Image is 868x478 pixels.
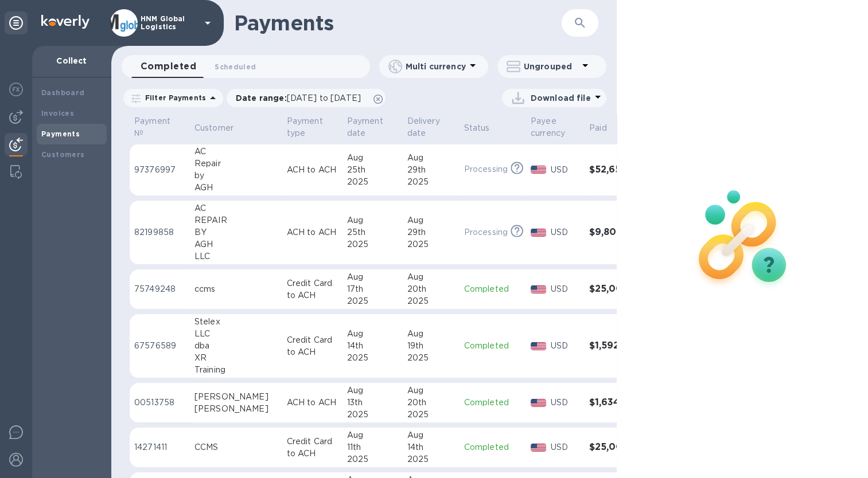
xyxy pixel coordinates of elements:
div: 20th [407,283,455,295]
img: Foreign exchange [9,83,23,96]
p: Payment type [287,115,323,139]
p: Payment date [347,115,383,139]
p: Multi currency [406,61,466,72]
p: Payee currency [531,115,565,139]
div: 2025 [347,453,398,465]
p: USD [551,283,580,295]
p: Completed [464,441,521,453]
span: Status [464,122,505,134]
div: AGH [194,238,278,250]
div: 2025 [407,238,455,250]
div: XR [194,352,278,364]
p: Ungrouped [524,61,578,72]
p: Download file [531,92,591,104]
b: Invoices [41,109,74,117]
p: Collect [41,55,102,66]
div: Aug [347,429,398,441]
div: Repair [194,158,278,170]
h1: Payments [234,11,526,35]
b: Customers [41,150,85,159]
span: Paid [589,122,622,134]
div: 29th [407,226,455,238]
div: Aug [407,271,455,283]
div: 13th [347,397,398,409]
div: 29th [407,164,455,176]
div: LLC [194,328,278,340]
p: Processing [464,226,508,238]
p: Processing [464,163,508,175]
span: Customer [194,122,248,134]
div: 14th [347,340,398,352]
p: Credit Card to ACH [287,277,338,301]
div: 2025 [347,352,398,364]
div: [PERSON_NAME] [194,391,278,403]
p: USD [551,226,580,238]
span: Payment № [134,115,185,139]
p: Paid [589,122,607,134]
div: AC [194,202,278,214]
img: USD [531,229,546,237]
div: Aug [407,328,455,340]
p: Completed [464,397,521,409]
p: USD [551,397,580,409]
p: Credit Card to ACH [287,436,338,460]
div: 20th [407,397,455,409]
span: Delivery date [407,115,455,139]
img: USD [531,285,546,293]
span: Scheduled [215,61,256,73]
div: 2025 [407,453,455,465]
p: USD [551,164,580,176]
div: Aug [347,214,398,226]
div: 2025 [347,176,398,188]
div: LLC [194,250,278,262]
div: Aug [407,152,455,164]
img: USD [531,399,546,407]
div: Unpin categories [5,11,28,34]
div: AC [194,146,278,158]
div: 25th [347,226,398,238]
p: Date range : [236,92,367,104]
h3: $25,000.00 [589,442,645,453]
b: Payments [41,130,80,138]
img: USD [531,444,546,452]
div: Training [194,364,278,376]
span: Payment date [347,115,398,139]
div: by [194,170,278,182]
div: Date range:[DATE] to [DATE] [227,89,386,107]
div: ccms [194,283,278,295]
p: Delivery date [407,115,440,139]
div: 2025 [407,295,455,307]
img: USD [531,166,546,174]
p: Completed [464,283,521,295]
div: Aug [347,271,398,283]
div: [PERSON_NAME] [194,403,278,415]
div: 19th [407,340,455,352]
div: 25th [347,164,398,176]
p: 14271411 [134,441,185,453]
div: Aug [407,214,455,226]
p: 00513758 [134,397,185,409]
p: Status [464,122,490,134]
p: 75749248 [134,283,185,295]
div: 17th [347,283,398,295]
p: 82199858 [134,226,185,238]
div: BY [194,226,278,238]
div: Stelex [194,316,278,328]
div: dba [194,340,278,352]
p: Completed [464,340,521,352]
div: 14th [407,441,455,453]
img: Logo [41,15,89,29]
p: Credit Card to ACH [287,334,338,358]
div: CCMS [194,441,278,453]
div: REPAIR [194,214,278,226]
span: Payment type [287,115,338,139]
div: Aug [347,152,398,164]
h3: $9,806.62 [589,227,645,238]
div: AGH [194,182,278,194]
div: 2025 [407,409,455,421]
div: 11th [347,441,398,453]
img: USD [531,342,546,350]
h3: $1,634.09 [589,397,645,408]
p: 97376997 [134,164,185,176]
h3: $25,000.00 [589,284,645,295]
